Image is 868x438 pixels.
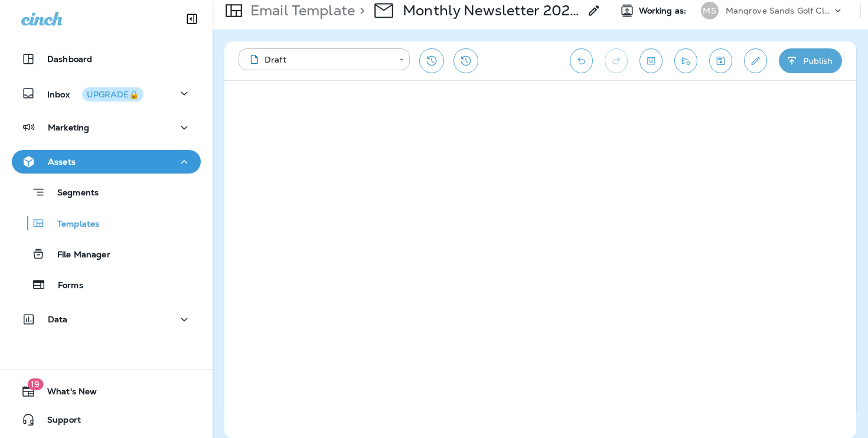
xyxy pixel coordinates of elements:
button: InboxUPGRADE🔒 [12,81,201,105]
p: Mangrove Sands Golf Club [726,6,832,15]
button: Dashboard [12,47,201,71]
button: 19What's New [12,380,201,403]
span: Support [35,415,81,429]
button: Data [12,308,201,331]
button: Undo [570,48,593,73]
p: Marketing [48,123,89,132]
p: > [355,2,365,19]
p: Inbox [47,87,143,100]
button: Support [12,408,201,432]
button: View Changelog [453,48,478,73]
p: Dashboard [47,54,92,64]
button: Edit details [744,48,767,73]
button: UPGRADE🔒 [82,87,143,102]
button: File Manager [12,241,201,266]
div: Draft [247,54,391,66]
span: 19 [27,378,43,390]
button: Marketing [12,116,201,139]
p: Monthly Newsletter 2025 - September [403,2,580,19]
p: File Manager [45,250,110,261]
button: Save [709,48,732,73]
button: Segments [12,179,201,205]
p: Segments [45,188,99,200]
p: Templates [45,219,99,230]
span: Working as: [639,6,689,16]
div: MS [701,2,719,19]
span: What's New [35,387,97,401]
button: Send test email [674,48,697,73]
button: Assets [12,150,201,174]
p: Data [48,315,68,324]
button: Collapse Sidebar [175,7,208,31]
button: Forms [12,272,201,297]
button: Toggle preview [639,48,663,73]
div: UPGRADE🔒 [87,90,139,99]
p: Email Template [246,2,355,19]
button: Publish [779,48,842,73]
button: Templates [12,211,201,236]
p: Forms [46,280,83,292]
button: Restore from previous version [419,48,444,73]
p: Assets [48,157,76,166]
